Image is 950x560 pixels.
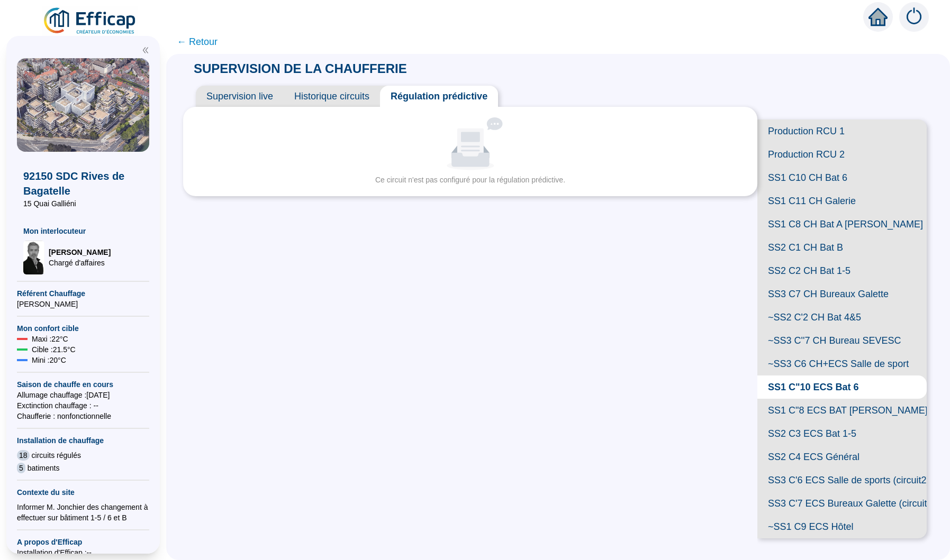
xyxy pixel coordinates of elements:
span: Historique circuits [284,86,380,107]
span: Mon confort cible [17,323,149,334]
span: ~SS3 C6 CH+ECS Salle de sport [757,352,927,375]
span: Allumage chauffage : [DATE] [17,390,149,400]
span: A propos d'Efficap [17,537,149,547]
span: Chaufferie : non fonctionnelle [17,411,149,421]
span: SS3 C7 CH Bureaux Galette [757,282,927,306]
span: ← Retour [177,34,218,49]
span: SS1 C"10 ECS Bat 6 [757,375,927,399]
span: Référent Chauffage [17,288,149,299]
span: circuits régulés [32,450,81,461]
span: home [868,7,888,26]
span: [PERSON_NAME] [17,299,149,309]
div: Ce circuit n'est pas configuré pour la régulation prédictive. [198,175,743,186]
div: Informer M. Jonchier des changement à effectuer sur bâtiment 1-5 / 6 et B [17,502,149,523]
span: Chargé d'affaires [49,258,111,268]
span: Cible : 21.5 °C [32,344,76,355]
span: ~SS2 C'2 CH Bat 4&5 [757,306,927,329]
span: 5 [17,463,25,473]
span: double-left [142,47,149,54]
span: SS2 C1 CH Bat B [757,236,927,259]
span: Production RCU 1 [757,120,927,143]
span: Régulation prédictive [380,86,498,107]
span: Installation de chauffage [17,435,149,446]
span: SS3 C'6 ECS Salle de sports (circuit2) [757,469,927,492]
span: SS2 C2 CH Bat 1-5 [757,259,927,282]
img: Chargé d'affaires [23,241,44,274]
span: 15 Quai Galliéni [23,198,143,209]
span: Installation d'Efficap : -- [17,547,149,558]
span: Mini : 20 °C [32,355,66,365]
span: SS3 C'7 ECS Bureaux Galette (circuit 1) [757,492,927,515]
span: batiments [28,463,60,473]
span: SS2 C3 ECS Bat 1-5 [757,422,927,445]
span: Exctinction chauffage : -- [17,400,149,411]
span: SS1 C8 CH Bat A [PERSON_NAME] [757,213,927,236]
span: 92150 SDC Rives de Bagatelle [23,169,143,198]
span: SS1 C10 CH Bat 6 [757,166,927,189]
span: SUPERVISION DE LA CHAUFFERIE [183,61,418,76]
span: ~SS1 C9 ECS Hôtel [757,515,927,538]
span: Saison de chauffe en cours [17,379,149,390]
span: Production RCU 2 [757,143,927,166]
span: 18 [17,450,30,461]
span: SS1 C"8 ECS BAT [PERSON_NAME] [757,399,927,422]
img: efficap energie logo [42,6,138,36]
span: SS2 C4 ECS Général [757,445,927,469]
span: SS1 C11 CH Galerie [757,189,927,213]
span: Supervision live [196,86,284,107]
span: Maxi : 22 °C [32,334,68,344]
span: Mon interlocuteur [23,226,143,236]
span: Contexte du site [17,487,149,498]
span: ~SS3 C''7 CH Bureau SEVESC [757,329,927,352]
span: [PERSON_NAME] [49,247,111,258]
img: alerts [899,2,929,32]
